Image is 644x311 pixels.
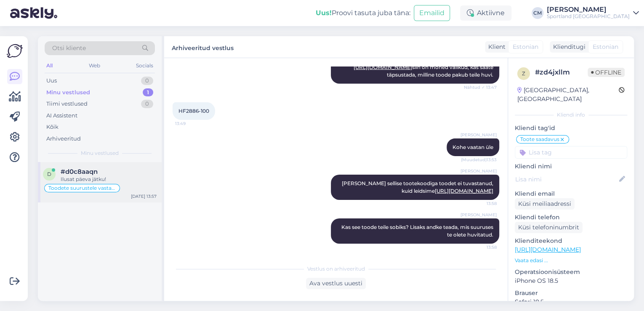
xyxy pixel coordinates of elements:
div: Arhiveeritud [46,135,81,143]
div: Aktiivne [460,5,511,21]
div: Klient [485,43,506,51]
div: Proovi tasuta juba täna: [316,8,410,18]
b: Uus! [316,9,332,17]
div: Kliendi info [515,111,627,119]
span: Vestlus on arhiveeritud [307,265,365,273]
div: [DATE] 13:57 [131,193,157,199]
div: Küsi meiliaadressi [515,198,575,210]
div: Ava vestlus uuesti [306,278,366,289]
span: Toote saadavus [520,137,559,142]
div: AI Assistent [46,112,77,120]
span: 13:58 [465,244,497,250]
div: Küsi telefoninumbrit [515,222,583,233]
span: (Muudetud) 13:53 [461,157,497,163]
div: 0 [141,100,153,108]
span: HF2886-100 [178,108,209,114]
a: [PERSON_NAME]Sportland [GEOGRAPHIC_DATA] [547,6,639,20]
div: Web [87,60,102,71]
input: Lisa nimi [515,175,617,184]
div: 0 [141,77,153,85]
label: Arhiveeritud vestlus [172,41,234,53]
span: Nähtud ✓ 13:47 [464,84,497,90]
div: Ilusat päeva jätku! [61,175,157,183]
span: z [522,70,525,77]
span: d [47,171,51,177]
p: Safari 18.5 [515,298,627,306]
img: Askly Logo [7,43,23,59]
div: [GEOGRAPHIC_DATA], [GEOGRAPHIC_DATA] [517,86,619,104]
span: Minu vestlused [81,149,119,157]
span: Toodete suurustele vastavus (suurustetabelid) [48,186,116,191]
span: [PERSON_NAME] [460,132,497,138]
a: [URL][DOMAIN_NAME] [515,246,581,253]
span: Kas see toode teile sobiks? Lisaks andke teada, mis suuruses te olete huvitatud. [341,224,495,238]
span: [PERSON_NAME] [460,168,497,174]
div: CM [532,7,543,19]
p: Brauser [515,289,627,298]
div: Kõik [46,123,59,131]
div: [PERSON_NAME] [547,6,630,13]
p: Operatsioonisüsteem [515,268,627,276]
span: Estonian [513,43,538,51]
div: 1 [143,88,153,97]
input: Lisa tag [515,146,627,159]
span: Offline [588,68,625,77]
button: Emailid [414,5,450,21]
div: Socials [134,60,155,71]
span: [PERSON_NAME] sellise tootekoodiga toodet ei tuvastanud, kuid leidsime [342,180,495,194]
div: Uus [46,77,57,85]
div: Sportland [GEOGRAPHIC_DATA] [547,13,630,20]
span: #d0c8aaqn [61,168,98,175]
a: [URL][DOMAIN_NAME] [354,64,412,70]
span: Otsi kliente [52,44,86,53]
span: 13:49 [175,120,207,127]
div: All [45,60,54,71]
div: Klienditugi [550,43,585,51]
a: [URL][DOMAIN_NAME] [435,188,493,194]
p: Kliendi telefon [515,213,627,222]
span: 13:58 [465,200,497,207]
p: iPhone OS 18.5 [515,276,627,285]
p: Kliendi nimi [515,162,627,171]
span: [PERSON_NAME] [460,212,497,218]
span: Estonian [593,43,618,51]
span: Kohe vaatan üle [452,144,493,150]
div: # zd4jxllm [535,67,588,77]
p: Vaata edasi ... [515,257,627,264]
div: Tiimi vestlused [46,100,88,108]
p: Klienditeekond [515,237,627,245]
p: Kliendi tag'id [515,124,627,133]
p: Kliendi email [515,189,627,198]
div: Minu vestlused [46,88,90,97]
